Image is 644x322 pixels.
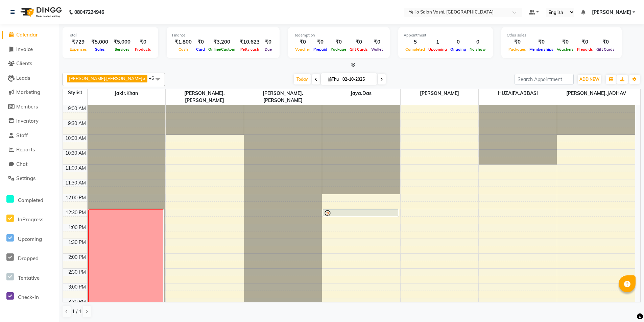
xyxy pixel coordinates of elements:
div: ₹3,200 [207,38,237,46]
div: ₹729 [68,38,89,46]
div: ₹0 [507,38,528,46]
span: Wallet [369,47,384,52]
div: ₹5,000 [89,38,111,46]
a: Inventory [2,117,57,125]
span: Inventory [16,118,39,124]
div: [PERSON_NAME], TK02, 12:30 PM-12:45 PM, UNDERARM [323,209,398,216]
b: 08047224946 [74,3,104,22]
span: No show [468,47,487,52]
div: ₹0 [555,38,575,46]
span: Voucher [293,47,312,52]
span: Settings [16,175,35,181]
span: Completed [18,197,43,203]
span: Services [113,47,131,52]
span: Online/Custom [207,47,237,52]
div: Other sales [507,32,616,38]
span: Packages [507,47,528,52]
div: 2:00 PM [67,254,87,261]
div: 1 [427,38,449,46]
div: 9:30 AM [67,120,87,127]
div: ₹0 [528,38,555,46]
span: Staff [16,132,28,139]
a: Staff [2,132,57,140]
div: Stylist [63,89,87,96]
div: 0 [449,38,468,46]
a: Leads [2,74,57,82]
div: 5 [404,38,427,46]
span: Expenses [68,47,89,52]
span: Cash [177,47,190,52]
input: 2025-10-02 [340,74,374,84]
div: Total [68,32,153,38]
iframe: chat widget [616,295,637,315]
span: Memberships [528,47,555,52]
span: Jaya.Das [322,89,400,98]
div: 11:30 AM [64,179,87,187]
span: Gift Cards [595,47,616,52]
a: Calendar [2,31,57,39]
span: Card [194,47,207,52]
span: Tentative [18,275,40,281]
div: ₹5,000 [111,38,133,46]
div: ₹0 [262,38,274,46]
span: Leads [16,75,30,81]
div: ₹0 [194,38,207,46]
a: Invoice [2,46,57,53]
div: 12:00 PM [64,194,87,201]
input: Search Appointment [515,74,574,84]
span: Due [263,47,273,52]
div: ₹0 [312,38,329,46]
img: logo [17,3,64,22]
span: Package [329,47,348,52]
span: Jakir.khan [88,89,166,98]
span: [PERSON_NAME].[PERSON_NAME] [166,89,244,105]
div: 2:30 PM [67,269,87,276]
span: Upcoming [427,47,449,52]
div: ₹10,623 [237,38,262,46]
div: Redemption [293,32,384,38]
span: Vouchers [555,47,575,52]
a: Members [2,103,57,111]
span: Products [133,47,153,52]
div: ₹0 [369,38,384,46]
span: Marketing [16,89,40,95]
span: Today [294,74,311,84]
span: [PERSON_NAME].[PERSON_NAME] [244,89,322,105]
span: ADD NEW [579,77,599,82]
span: Gift Cards [348,47,369,52]
span: Prepaids [575,47,595,52]
a: x [142,76,145,81]
div: 10:30 AM [64,150,87,157]
span: 1 / 1 [72,308,81,315]
span: Prepaid [312,47,329,52]
div: ₹0 [575,38,595,46]
a: Clients [2,60,57,68]
a: Marketing [2,89,57,96]
a: Reports [2,146,57,154]
div: ₹0 [133,38,153,46]
div: 10:00 AM [64,135,87,142]
div: 3:30 PM [67,298,87,305]
div: 1:00 PM [67,224,87,231]
a: Settings [2,175,57,182]
span: Clients [16,60,32,67]
span: Members [16,103,38,110]
div: ₹1,800 [172,38,194,46]
span: Upcoming [18,236,42,242]
button: ADD NEW [578,75,601,84]
a: Chat [2,160,57,168]
div: ₹0 [595,38,616,46]
div: ₹0 [293,38,312,46]
span: [PERSON_NAME] [401,89,479,98]
span: +6 [149,75,159,81]
span: Sales [93,47,106,52]
span: Chat [16,161,27,167]
div: 12:30 PM [64,209,87,216]
div: ₹0 [329,38,348,46]
span: [PERSON_NAME].[PERSON_NAME] [69,76,142,81]
span: Check-In [18,294,39,300]
span: InProgress [18,216,43,223]
span: [PERSON_NAME].JADHAV [557,89,635,98]
div: ₹0 [348,38,369,46]
span: Invoice [16,46,33,52]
